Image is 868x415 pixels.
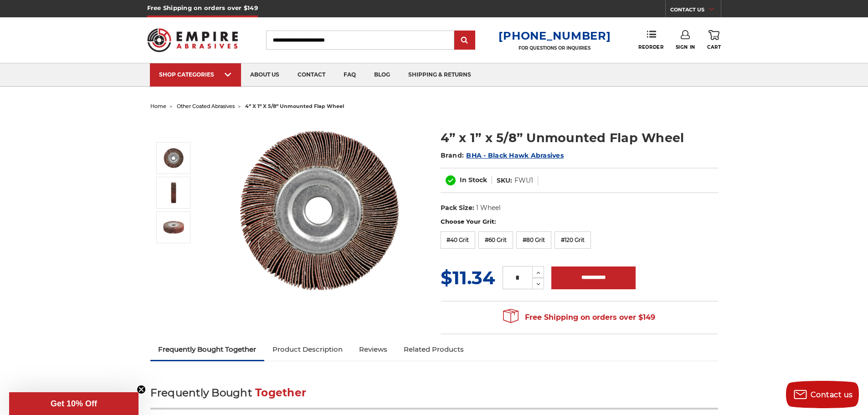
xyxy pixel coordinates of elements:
span: 4” x 1” x 5/8” unmounted flap wheel [245,103,344,109]
dt: Pack Size: [441,203,474,213]
span: Free Shipping on orders over $149 [503,308,655,327]
dd: FWU1 [514,176,533,185]
img: 4 inch flap wheel [162,181,185,204]
span: Reorder [638,44,663,50]
a: shipping & returns [399,63,480,87]
span: Together [255,386,306,399]
a: Related Products [395,339,472,359]
span: Brand: [441,151,464,159]
span: Contact us [811,390,853,399]
a: [PHONE_NUMBER] [498,29,611,42]
img: 4" x 1" x 5/8" aluminum oxide unmounted flap wheel [228,119,411,302]
img: 4” x 1” x 5/8” Unmounted Flap Wheel [162,216,185,239]
div: SHOP CATEGORIES [159,71,232,78]
a: blog [365,63,399,87]
a: Cart [707,30,721,50]
span: Frequently Bought [150,386,252,399]
label: Choose Your Grit: [441,217,718,226]
img: 4" x 1" x 5/8" aluminum oxide unmounted flap wheel [162,147,185,169]
button: Contact us [786,381,859,408]
dt: SKU: [497,176,512,185]
span: Get 10% Off [51,399,97,408]
a: other coated abrasives [177,103,235,109]
span: In Stock [460,176,487,184]
a: Reorder [638,30,663,50]
p: FOR QUESTIONS OR INQUIRIES [498,45,611,51]
a: contact [288,63,334,87]
a: home [150,103,166,109]
span: $11.34 [441,266,495,289]
a: Product Description [264,339,351,359]
a: about us [241,63,288,87]
a: Reviews [351,339,395,359]
button: Close teaser [137,385,146,394]
input: Submit [456,31,474,50]
h1: 4” x 1” x 5/8” Unmounted Flap Wheel [441,129,718,147]
a: faq [334,63,365,87]
dd: 1 Wheel [476,203,501,213]
span: Cart [707,44,721,50]
a: Frequently Bought Together [150,339,265,359]
img: Empire Abrasives [147,22,238,58]
a: CONTACT US [670,5,721,17]
a: BHA - Black Hawk Abrasives [466,151,564,159]
div: Get 10% OffClose teaser [9,392,139,415]
span: Sign In [676,44,695,50]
